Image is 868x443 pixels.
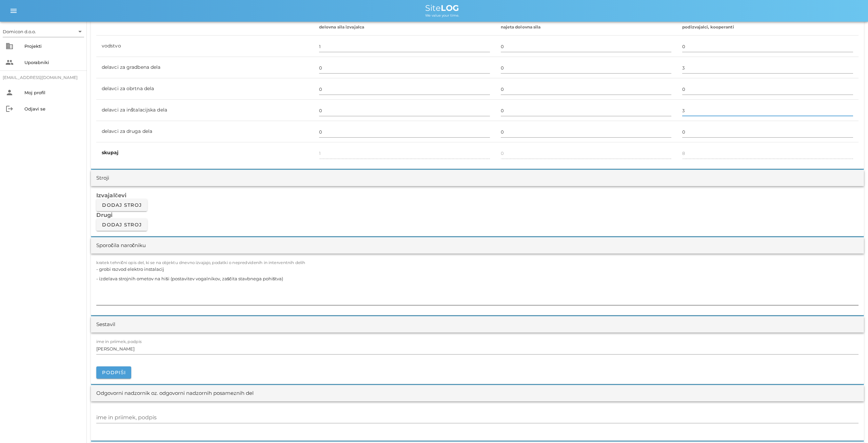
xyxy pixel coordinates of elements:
input: 0 [319,126,490,137]
div: Moj profil [24,90,81,95]
input: 0 [682,84,853,95]
div: Projekti [24,43,81,49]
input: 0 [501,105,672,116]
input: 0 [682,126,853,137]
div: Odgovorni nadzornik oz. odgovorni nadzornih posameznih del [96,389,254,397]
div: Domicon d.o.o. [3,28,36,35]
i: business [5,42,14,50]
td: delavci za gradbena dela [96,57,314,78]
button: Dodaj stroj [96,219,147,231]
label: kratek tehnični opis del, ki se na objektu dnevno izvajajo, podatki o nepredvidenih in interventn... [96,260,305,265]
input: 0 [682,62,853,73]
i: person [5,88,14,97]
td: delavci za druga dela [96,121,314,142]
span: Dodaj stroj [102,222,142,228]
input: 0 [319,62,490,73]
label: ime in priimek, podpis [96,339,142,344]
b: LOG [441,3,459,13]
input: 0 [682,105,853,116]
input: 0 [319,105,490,116]
h3: Izvajalčevi [96,192,859,199]
span: Podpiši [102,369,126,376]
i: people [5,58,14,66]
span: We value your time. [425,13,459,18]
button: Podpiši [96,366,131,379]
input: 0 [501,41,672,52]
div: Uporabniki [24,60,81,65]
h3: Drugi [96,211,859,219]
input: 0 [501,62,672,73]
input: 0 [501,126,672,137]
td: delavci za obrtna dela [96,78,314,100]
th: delovna sila izvajalca [314,19,495,36]
div: Sporočila naročniku [96,242,146,249]
iframe: Chat Widget [771,370,868,443]
i: arrow_drop_down [76,27,84,36]
i: logout [5,105,14,113]
span: Site [425,3,459,13]
b: skupaj [102,149,119,156]
td: delavci za inštalacijska dela [96,100,314,121]
div: Pripomoček za klepet [771,370,868,443]
input: 0 [501,84,672,95]
th: najeta dolovna sila [495,19,677,36]
input: 0 [319,41,490,52]
div: Sestavil [96,321,115,328]
div: Domicon d.o.o. [3,26,84,37]
input: 0 [319,84,490,95]
input: 0 [682,41,853,52]
th: podizvajalci, kooperanti [677,19,859,36]
span: Dodaj stroj [102,202,142,208]
div: Odjavi se [24,106,81,112]
i: menu [9,7,18,15]
div: Stroji [96,174,109,182]
button: Dodaj stroj [96,199,147,211]
td: vodstvo [96,36,314,57]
